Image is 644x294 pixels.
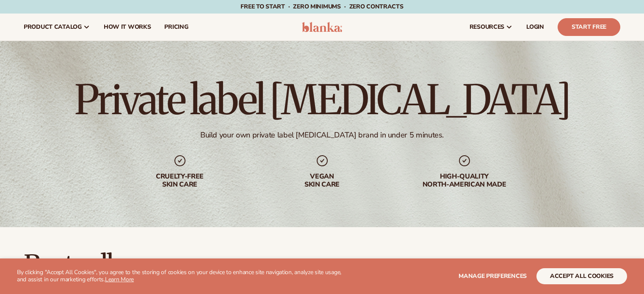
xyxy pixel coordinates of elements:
span: Free to start · ZERO minimums · ZERO contracts [240,3,403,11]
a: How It Works [97,14,158,41]
button: accept all cookies [536,268,627,284]
img: logo [302,22,342,32]
span: Manage preferences [459,272,527,280]
span: resources [470,24,504,30]
div: High-quality North-american made [410,173,519,189]
a: pricing [158,14,195,41]
a: Start Free [558,18,620,36]
div: Cruelty-free skin care [126,173,234,189]
h2: Best sellers [24,251,312,279]
a: Learn More [105,275,134,283]
span: How It Works [104,24,151,30]
div: Build your own private label [MEDICAL_DATA] brand in under 5 minutes. [200,130,444,140]
span: pricing [164,24,188,30]
span: product catalog [24,24,82,30]
a: resources [463,14,520,41]
h1: Private label [MEDICAL_DATA] [75,80,570,120]
div: Vegan skin care [268,173,376,189]
a: LOGIN [520,14,551,41]
p: By clicking "Accept All Cookies", you agree to the storing of cookies on your device to enhance s... [17,269,351,283]
span: LOGIN [526,24,544,30]
a: product catalog [17,14,97,41]
button: Manage preferences [459,268,527,284]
